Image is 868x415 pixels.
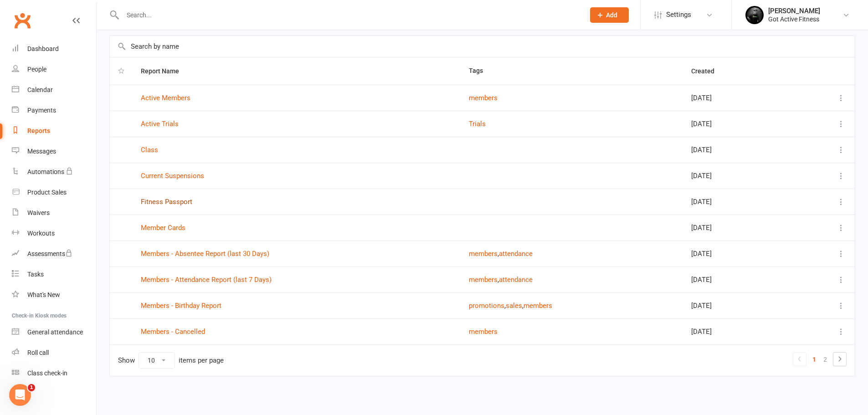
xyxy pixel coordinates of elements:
[141,224,185,232] a: Member Cards
[504,302,506,310] span: ,
[141,120,179,128] a: Active Trials
[118,352,224,369] div: Show
[27,86,53,93] div: Calendar
[27,107,56,114] div: Payments
[141,302,221,310] a: Members - Birthday Report
[683,292,794,318] td: [DATE]
[666,5,691,25] span: Settings
[809,353,820,366] a: 1
[141,66,189,77] button: Report Name
[683,241,794,266] td: [DATE]
[522,302,524,310] span: ,
[27,230,55,237] div: Workouts
[469,326,498,337] button: members
[12,121,96,141] a: Reports
[110,36,855,57] input: Search by name
[28,384,35,391] span: 1
[12,162,96,182] a: Automations
[683,215,794,241] td: [DATE]
[683,111,794,137] td: [DATE]
[27,168,64,175] div: Automations
[683,163,794,189] td: [DATE]
[12,39,96,59] a: Dashboard
[12,182,96,203] a: Product Sales
[141,276,272,284] a: Members - Attendance Report (last 7 Days)
[12,80,96,100] a: Calendar
[683,85,794,111] td: [DATE]
[12,363,96,384] a: Class kiosk mode
[12,285,96,305] a: What's New
[27,148,56,155] div: Messages
[768,7,820,15] div: [PERSON_NAME]
[141,146,158,154] a: Class
[141,172,204,180] a: Current Suspensions
[27,127,50,134] div: Reports
[12,264,96,285] a: Tasks
[768,15,820,23] div: Got Active Fitness
[120,9,578,21] input: Search...
[469,118,486,129] button: Trials
[27,328,83,336] div: General attendance
[27,369,67,377] div: Class check-in
[469,92,498,103] button: members
[27,66,46,73] div: People
[12,223,96,244] a: Workouts
[691,67,724,75] span: Created
[606,11,617,19] span: Add
[469,300,504,311] button: promotions
[499,274,533,285] button: attendance
[524,300,552,311] button: members
[27,291,60,298] div: What's New
[12,322,96,343] a: General attendance kiosk mode
[12,100,96,121] a: Payments
[141,94,190,102] a: Active Members
[141,250,269,258] a: Members - Absentee Report (last 30 Days)
[499,248,533,259] button: attendance
[498,250,499,258] span: ,
[820,353,831,366] a: 2
[179,357,224,364] div: items per page
[469,274,498,285] button: members
[12,244,96,264] a: Assessments
[12,141,96,162] a: Messages
[691,66,724,77] button: Created
[683,266,794,292] td: [DATE]
[27,250,72,257] div: Assessments
[141,328,205,336] a: Members - Cancelled
[683,318,794,344] td: [DATE]
[461,57,683,85] th: Tags
[11,9,34,32] a: Clubworx
[27,271,44,278] div: Tasks
[27,349,49,356] div: Roll call
[683,189,794,215] td: [DATE]
[141,67,189,75] span: Report Name
[27,189,67,196] div: Product Sales
[469,248,498,259] button: members
[506,300,522,311] button: sales
[27,209,50,216] div: Waivers
[27,45,59,52] div: Dashboard
[141,198,192,206] a: Fitness Passport
[745,6,764,24] img: thumb_image1544090673.png
[12,59,96,80] a: People
[683,137,794,163] td: [DATE]
[12,203,96,223] a: Waivers
[590,7,629,23] button: Add
[9,384,31,406] iframe: Intercom live chat
[12,343,96,363] a: Roll call
[498,276,499,284] span: ,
